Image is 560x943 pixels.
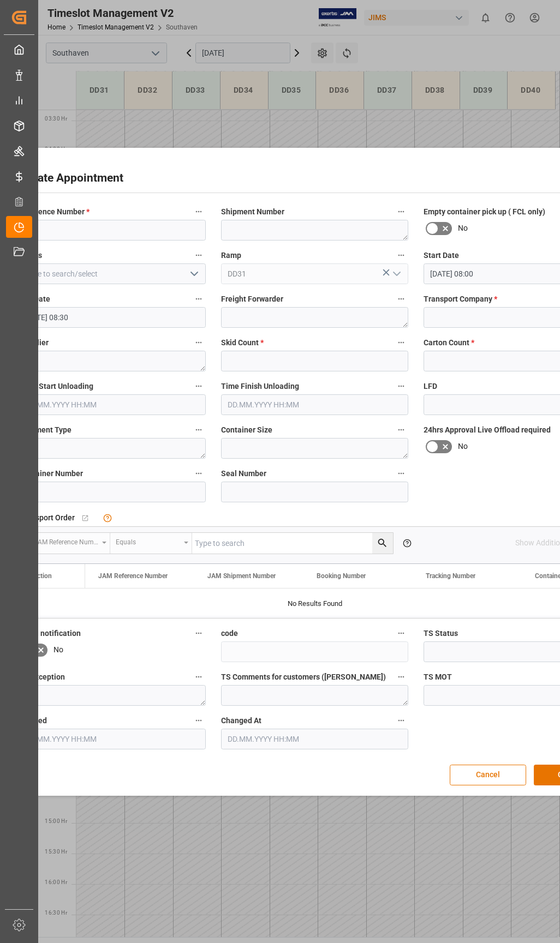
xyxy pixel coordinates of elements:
[221,337,264,349] span: Skid Count
[192,533,393,554] input: Type to search
[221,715,261,726] span: Changed At
[19,206,90,218] span: Reference Number
[424,337,474,349] span: Carton Count
[394,713,408,728] button: Changed At
[116,534,180,547] div: Equals
[19,468,83,479] span: Container Number
[394,379,408,393] button: Time Finish Unloading
[221,293,283,305] span: Freight Forwarder
[394,205,408,219] button: Shipment Number
[19,729,206,749] input: DD.MM.YYYY HH:MM
[424,628,458,639] span: TS Status
[221,468,266,479] span: Seal Number
[33,572,52,580] div: Action
[19,671,65,683] span: TS Exception
[192,626,206,640] button: email notification
[19,715,47,726] span: Created
[221,250,241,261] span: Ramp
[19,381,93,392] span: Time Start Unloading
[221,671,386,683] span: TS Comments for customers ([PERSON_NAME])
[192,205,206,219] button: Reference Number *
[207,572,276,580] span: JAM Shipment Number
[19,263,206,284] input: Type to search/select
[424,293,497,305] span: Transport Company
[19,512,75,524] span: Transport Order
[426,572,475,580] span: Tracking Number
[192,466,206,480] button: Container Number
[186,266,202,283] button: open menu
[19,337,49,349] span: Supplier
[394,248,408,262] button: Ramp
[19,293,50,305] span: End Date
[19,628,81,639] span: email notification
[192,292,206,306] button: End Date
[394,335,408,350] button: Skid Count *
[458,441,468,452] span: No
[394,466,408,480] button: Seal Number
[221,263,408,284] input: Type to search/select
[221,729,408,749] input: DD.MM.YYYY HH:MM
[19,250,42,261] span: Status
[221,394,408,415] input: DD.MM.YYYY HH:MM
[221,424,272,436] span: Container Size
[221,206,284,218] span: Shipment Number
[192,335,206,350] button: Supplier
[110,533,192,554] button: open menu
[19,307,206,328] input: DD.MM.YYYY HH:MM
[221,381,299,392] span: Time Finish Unloading
[424,381,437,392] span: LFD
[424,671,452,683] span: TS MOT
[53,644,63,656] span: No
[424,424,551,436] span: 24hrs Approval Live Offload required
[394,670,408,684] button: TS Comments for customers ([PERSON_NAME])
[192,248,206,262] button: Status
[28,533,110,554] button: open menu
[192,713,206,728] button: Created
[192,670,206,684] button: TS Exception
[458,223,468,234] span: No
[19,394,206,415] input: DD.MM.YYYY HH:MM
[424,250,459,261] span: Start Date
[317,572,366,580] span: Booking Number
[372,533,393,554] button: search button
[98,572,168,580] span: JAM Reference Number
[221,628,238,639] span: code
[394,423,408,437] button: Container Size
[450,765,526,785] button: Cancel
[394,292,408,306] button: Freight Forwarder
[424,206,545,218] span: Empty container pick up ( FCL only)
[20,170,123,187] h2: Create Appointment
[34,534,98,547] div: JAM Reference Number
[192,423,206,437] button: Shipment Type
[192,379,206,393] button: Time Start Unloading
[394,626,408,640] button: code
[388,266,404,283] button: open menu
[19,424,72,436] span: Shipment Type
